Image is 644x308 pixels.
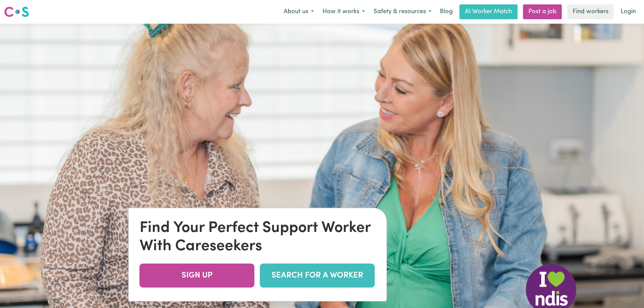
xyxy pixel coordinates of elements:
a: Blog [436,4,457,19]
button: How it works [318,5,369,19]
a: SIGN UP [140,264,255,288]
a: Find workers [567,4,614,19]
button: About us [279,5,318,19]
a: SEARCH FOR A WORKER [260,264,375,288]
button: Safety & resources [369,5,436,19]
a: Careseekers logo [4,4,29,20]
div: Find Your Perfect Support Worker With Careseekers [140,219,376,256]
a: Post a job [523,4,562,19]
a: Login [617,4,640,19]
iframe: Button to launch messaging window [617,281,639,303]
img: Careseekers logo [4,6,29,18]
a: AI Worker Match [459,4,518,19]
